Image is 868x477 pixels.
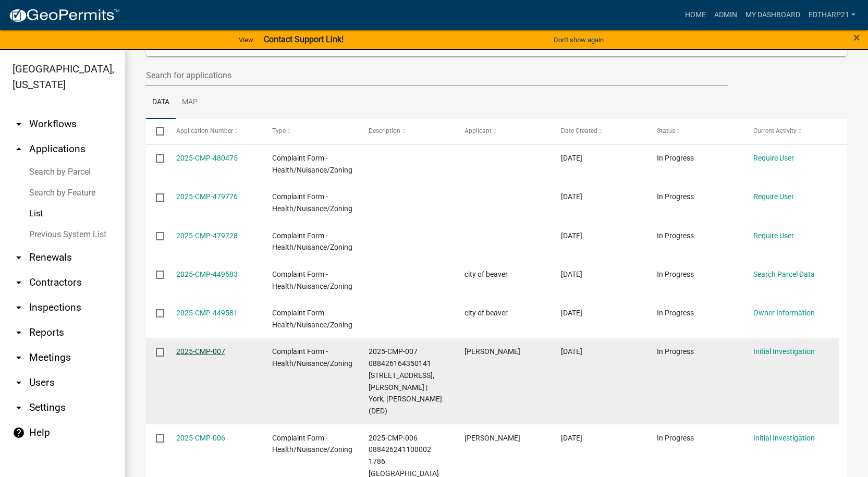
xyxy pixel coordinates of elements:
datatable-header-cell: Type [262,119,359,144]
a: Initial Investigation [753,434,815,442]
span: Complaint Form - Health/Nuisance/Zoning [272,347,352,368]
datatable-header-cell: Current Activity [743,119,839,144]
span: 06/26/2025 [561,434,582,442]
span: Description [369,127,400,134]
a: 2025-CMP-479728 [176,231,238,240]
span: Complaint Form - Health/Nuisance/Zoning [272,154,352,174]
span: 09/18/2025 [561,154,582,162]
a: Require User [753,154,794,162]
a: Initial Investigation [753,347,815,356]
strong: Contact Support Link! [264,34,344,44]
datatable-header-cell: Date Created [551,119,647,144]
a: 2025-CMP-449581 [176,309,238,317]
datatable-header-cell: Application Number [166,119,262,144]
span: 06/27/2025 [561,347,582,356]
span: Complaint Form - Health/Nuisance/Zoning [272,270,352,290]
datatable-header-cell: Description [358,119,455,144]
a: Home [681,5,710,25]
span: Current Activity [753,127,797,134]
i: arrow_drop_down [13,351,25,364]
span: Application Number [176,127,233,134]
span: In Progress [657,309,694,317]
span: Marina Corson [464,347,520,356]
span: In Progress [657,192,694,201]
datatable-header-cell: Select [146,119,166,144]
a: Owner Information [753,309,815,317]
span: Complaint Form - Health/Nuisance/Zoning [272,434,352,454]
button: Don't show again [549,31,608,48]
i: arrow_drop_down [13,326,25,339]
span: Complaint Form - Health/Nuisance/Zoning [272,192,352,213]
a: Map [176,86,204,119]
span: 07/14/2025 [561,309,582,317]
button: Close [853,31,860,44]
span: Type [272,127,286,134]
a: Data [146,86,176,119]
span: city of beaver [464,309,508,317]
span: kim yoder [464,434,520,442]
a: My Dashboard [741,5,804,25]
span: In Progress [657,434,694,442]
span: Applicant [464,127,492,134]
datatable-header-cell: Status [647,119,743,144]
span: 2025-CMP-007 088426164350141 2221 STORY ST York, Ryan | York, Holly M (DED) [369,347,442,415]
a: View [235,31,258,48]
i: arrow_drop_down [13,376,25,389]
span: city of beaver [464,270,508,278]
a: Search Parcel Data [753,270,815,278]
i: arrow_drop_down [13,276,25,289]
a: 2025-CMP-007 [176,347,225,356]
span: Complaint Form - Health/Nuisance/Zoning [272,309,352,329]
span: 07/14/2025 [561,270,582,278]
span: In Progress [657,347,694,356]
i: arrow_drop_up [13,143,25,155]
span: In Progress [657,270,694,278]
span: In Progress [657,231,694,240]
i: arrow_drop_down [13,301,25,314]
i: arrow_drop_down [13,118,25,130]
span: In Progress [657,154,694,162]
a: Require User [753,192,794,201]
span: Status [657,127,675,134]
a: Require User [753,231,794,240]
span: 09/17/2025 [561,192,582,201]
a: 2025-CMP-480475 [176,154,238,162]
span: × [853,30,860,45]
a: 2025-CMP-449583 [176,270,238,278]
a: EdTharp21 [804,5,860,25]
datatable-header-cell: Applicant [455,119,551,144]
span: Date Created [561,127,597,134]
a: 2025-CMP-006 [176,434,225,442]
a: 2025-CMP-479776 [176,192,238,201]
span: Complaint Form - Health/Nuisance/Zoning [272,231,352,252]
i: help [13,426,25,439]
i: arrow_drop_down [13,251,25,264]
i: arrow_drop_down [13,401,25,414]
input: Search for applications [146,65,728,86]
a: Admin [710,5,741,25]
span: 09/17/2025 [561,231,582,240]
